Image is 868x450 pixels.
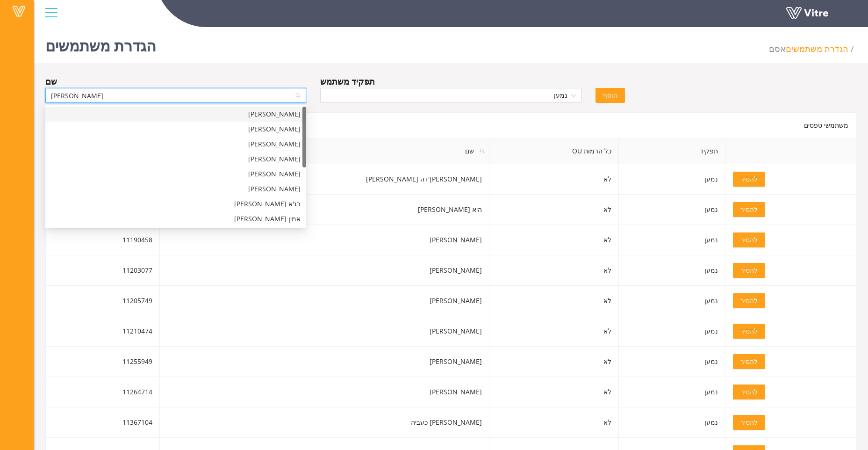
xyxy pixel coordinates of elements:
[160,377,489,407] td: [PERSON_NAME]
[704,235,718,244] span: נמען
[51,124,301,134] div: [PERSON_NAME]
[160,164,489,195] td: [PERSON_NAME]'דה [PERSON_NAME]
[51,154,301,164] div: [PERSON_NAME]
[704,327,718,335] span: נמען
[619,138,725,164] th: תפקיד
[476,138,489,164] span: חיפוש
[51,214,301,224] div: אמין [PERSON_NAME]
[704,357,718,366] span: נמען
[489,407,619,438] td: לא
[326,88,575,102] span: Recipient
[733,324,765,339] button: להסיר
[733,202,765,217] button: להסיר
[51,184,301,194] div: [PERSON_NAME]
[740,326,758,336] span: להסיר
[160,255,489,286] td: [PERSON_NAME]
[704,296,718,305] span: נמען
[51,139,301,149] div: [PERSON_NAME]
[51,199,301,209] div: רג'א [PERSON_NAME]
[704,266,718,275] span: נמען
[160,316,489,347] td: [PERSON_NAME]
[489,316,619,347] td: לא
[489,195,619,225] td: לא
[489,225,619,255] td: לא
[704,205,718,214] span: נמען
[733,354,765,369] button: להסיר
[160,286,489,316] td: [PERSON_NAME]
[45,137,306,152] div: יוסף מרעי
[122,296,152,305] span: 11205749
[740,387,758,397] span: להסיר
[733,385,765,399] button: להסיר
[51,109,301,119] div: [PERSON_NAME]
[122,327,152,335] span: 11210474
[160,225,489,255] td: [PERSON_NAME]
[704,174,718,183] span: נמען
[733,172,765,187] button: להסיר
[733,293,765,308] button: להסיר
[489,164,619,195] td: לא
[704,387,718,396] span: נמען
[489,347,619,377] td: לא
[45,107,306,122] div: עארף מרעי
[160,407,489,438] td: [PERSON_NAME] כעביה
[45,181,306,196] div: מוחמד מרעי
[740,235,758,245] span: להסיר
[769,43,786,54] span: 402
[489,286,619,316] td: לא
[733,232,765,247] button: להסיר
[45,122,306,137] div: מוחמד מרעי
[733,263,765,278] button: להסיר
[740,265,758,276] span: להסיר
[740,296,758,306] span: להסיר
[740,204,758,215] span: להסיר
[160,347,489,377] td: [PERSON_NAME]
[122,387,152,396] span: 11264714
[489,255,619,286] td: לא
[740,417,758,428] span: להסיר
[595,88,625,103] button: הוסף
[45,152,306,167] div: סינאד מרעי
[51,169,301,179] div: [PERSON_NAME]
[740,174,758,184] span: להסיר
[45,211,306,226] div: אמין מרעי
[740,356,758,367] span: להסיר
[160,195,489,225] td: היא [PERSON_NAME]
[786,42,856,55] li: הגדרת משתמשים
[122,266,152,275] span: 11203077
[489,138,619,164] th: כל הרמות OU
[45,196,306,211] div: רג'א מרעי
[122,235,152,244] span: 11190458
[733,415,765,430] button: להסיר
[489,377,619,407] td: לא
[122,357,152,366] span: 11255949
[122,418,152,427] span: 11367104
[320,75,375,88] div: תפקיד משתמש
[45,23,156,63] h1: הגדרת משתמשים
[45,75,57,88] div: שם
[45,112,856,138] div: משתמשי טפסים
[704,418,718,427] span: נמען
[45,167,306,181] div: עאדל מרעי
[480,148,485,154] span: חיפוש
[160,138,489,164] span: שם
